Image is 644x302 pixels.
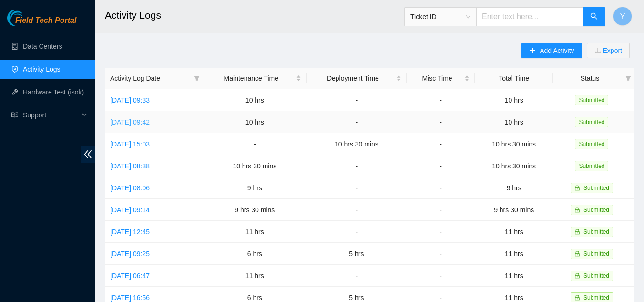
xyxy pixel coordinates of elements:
[476,7,583,26] input: Enter text here...
[203,89,307,111] td: 10 hrs
[574,273,580,279] span: lock
[23,105,79,125] span: Support
[203,177,307,199] td: 9 hrs
[203,199,307,221] td: 9 hrs 30 mins
[574,207,580,213] span: lock
[110,250,150,258] a: [DATE] 09:25
[575,139,608,149] span: Submitted
[475,177,553,199] td: 9 hrs
[583,229,609,235] span: Submitted
[110,206,150,214] a: [DATE] 09:14
[583,185,609,191] span: Submitted
[307,199,407,221] td: -
[194,75,200,81] span: filter
[307,155,407,177] td: -
[410,10,470,24] span: Ticket ID
[307,133,407,155] td: 10 hrs 30 mins
[203,133,307,155] td: -
[110,184,150,192] a: [DATE] 08:06
[475,155,553,177] td: 10 hrs 30 mins
[23,42,62,50] a: Data Centers
[307,111,407,133] td: -
[475,133,553,155] td: 10 hrs 30 mins
[11,112,18,118] span: read
[475,68,553,89] th: Total Time
[475,199,553,221] td: 9 hrs 30 mins
[307,221,407,243] td: -
[475,89,553,111] td: 10 hrs
[407,89,475,111] td: -
[587,43,630,58] button: downloadExport
[15,16,76,25] span: Field Tech Portal
[583,294,609,301] span: Submitted
[110,140,150,148] a: [DATE] 15:03
[575,161,608,171] span: Submitted
[307,89,407,111] td: -
[521,43,582,58] button: plusAdd Activity
[574,251,580,257] span: lock
[475,221,553,243] td: 11 hrs
[407,177,475,199] td: -
[407,243,475,265] td: -
[7,10,48,26] img: Akamai Technologies
[203,243,307,265] td: 6 hrs
[23,65,61,73] a: Activity Logs
[583,272,609,279] span: Submitted
[574,229,580,235] span: lock
[23,88,84,96] a: Hardware Test (isok)
[574,295,580,301] span: lock
[620,10,625,22] span: Y
[407,221,475,243] td: -
[110,228,150,236] a: [DATE] 12:45
[110,162,150,170] a: [DATE] 08:38
[203,155,307,177] td: 10 hrs 30 mins
[583,7,605,26] button: search
[475,243,553,265] td: 11 hrs
[613,7,632,26] button: Y
[407,265,475,287] td: -
[307,243,407,265] td: 5 hrs
[7,17,76,30] a: Akamai TechnologiesField Tech Portal
[590,12,598,21] span: search
[574,185,580,191] span: lock
[110,73,190,83] span: Activity Log Date
[575,95,608,105] span: Submitted
[110,294,150,302] a: [DATE] 16:56
[407,111,475,133] td: -
[203,111,307,133] td: 10 hrs
[81,146,95,163] span: double-left
[625,75,631,81] span: filter
[575,117,608,127] span: Submitted
[110,272,150,280] a: [DATE] 06:47
[529,47,536,55] span: plus
[407,155,475,177] td: -
[540,45,574,56] span: Add Activity
[624,71,633,85] span: filter
[558,73,622,83] span: Status
[110,96,150,104] a: [DATE] 09:33
[110,118,150,126] a: [DATE] 09:42
[475,265,553,287] td: 11 hrs
[407,199,475,221] td: -
[192,71,202,85] span: filter
[407,133,475,155] td: -
[583,207,609,213] span: Submitted
[475,111,553,133] td: 10 hrs
[307,265,407,287] td: -
[583,250,609,257] span: Submitted
[203,265,307,287] td: 11 hrs
[307,177,407,199] td: -
[203,221,307,243] td: 11 hrs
